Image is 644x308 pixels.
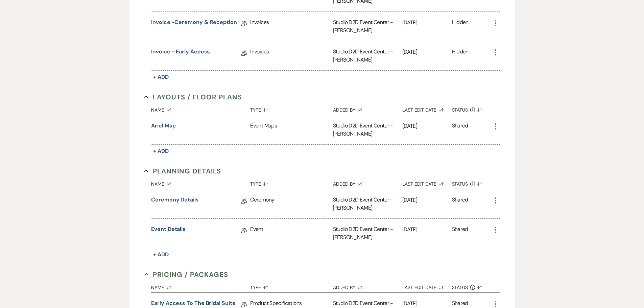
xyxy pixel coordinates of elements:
[151,196,199,206] a: Ceremony Details
[250,41,333,70] div: Invoices
[333,115,402,144] div: Studio D2D Event Center - [PERSON_NAME]
[153,147,169,155] span: + Add
[333,41,402,70] div: Studio D2D Event Center - [PERSON_NAME]
[402,225,452,234] p: [DATE]
[452,122,468,138] div: Shared
[402,280,452,292] button: Last Edit Date
[151,176,250,189] button: Name
[151,18,237,29] a: Invoice -Ceremony & Reception
[250,115,333,144] div: Event Maps
[452,48,469,64] div: Hidden
[333,219,402,248] div: Studio D2D Event Center - [PERSON_NAME]
[333,176,402,189] button: Added By
[151,225,186,236] a: Event Details
[151,48,210,58] a: Invoice - Early Access
[250,12,333,41] div: Invoices
[153,73,169,80] span: + Add
[452,285,468,290] span: Status
[402,299,452,308] p: [DATE]
[452,102,492,115] button: Status
[452,280,492,292] button: Status
[333,12,402,41] div: Studio D2D Event Center - [PERSON_NAME]
[452,225,468,241] div: Shared
[250,102,333,115] button: Type
[250,280,333,292] button: Type
[250,219,333,248] div: Event
[402,176,452,189] button: Last Edit Date
[250,189,333,218] div: Ceremony
[452,182,468,186] span: Status
[452,176,492,189] button: Status
[452,108,468,112] span: Status
[144,166,221,176] button: Planning Details
[333,102,402,115] button: Added By
[151,250,171,259] button: + Add
[333,189,402,218] div: Studio D2D Event Center - [PERSON_NAME]
[402,122,452,131] p: [DATE]
[250,176,333,189] button: Type
[151,122,175,130] button: Ariel Map
[144,269,228,280] button: Pricing / Packages
[402,48,452,56] p: [DATE]
[452,18,469,34] div: Hidden
[151,280,250,292] button: Name
[153,251,169,258] span: + Add
[333,280,402,292] button: Added By
[402,18,452,27] p: [DATE]
[151,72,171,82] button: + Add
[151,146,171,156] button: + Add
[402,196,452,205] p: [DATE]
[144,92,242,102] button: Layouts / Floor Plans
[151,102,250,115] button: Name
[452,196,468,212] div: Shared
[402,102,452,115] button: Last Edit Date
